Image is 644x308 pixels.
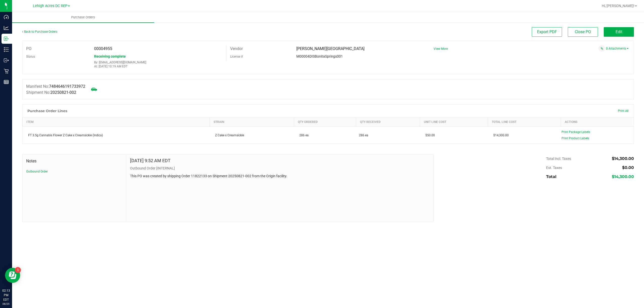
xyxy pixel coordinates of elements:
[23,117,210,127] th: Item
[561,117,634,127] th: Actions
[213,134,244,137] span: Z Cake x Creamsickle
[94,61,222,64] p: By: [EMAIL_ADDRESS][DOMAIN_NAME]
[604,27,634,37] button: Edit
[296,54,343,58] span: M00004DISBonitaSprings001
[22,30,57,33] a: Back to Purchase Orders
[94,65,222,68] p: At: [DATE] 10:19 AM EDT
[491,134,509,137] span: $14,300.00
[94,54,126,58] span: Receiving complete
[622,165,634,170] span: $0.00
[49,84,85,89] span: 7484646191733972
[89,84,99,94] span: Mark as not Arrived
[612,156,634,161] span: $14,300.00
[618,109,629,113] span: Print All
[616,29,622,34] span: Edit
[420,117,488,127] th: Unit Line Cost
[532,27,562,37] button: Export PDF
[15,267,21,273] iframe: Resource center unread badge
[434,47,448,51] a: View More
[488,117,561,127] th: Total Line Cost
[230,53,243,60] label: License #
[546,157,571,161] span: Total Incl. Taxes
[359,133,368,138] span: 286 ea
[568,27,598,37] button: Close PO
[602,4,634,8] span: Hi, [PERSON_NAME]!
[546,166,562,170] span: Est. Taxes
[64,15,102,20] span: Purchase Orders
[50,90,76,95] span: 20250821-002
[26,158,122,164] span: Notes
[561,130,590,134] span: Print Package Labels
[546,174,556,179] span: Total
[26,169,48,174] button: Outbound Order
[296,46,365,51] span: [PERSON_NAME][GEOGRAPHIC_DATA]
[4,58,9,63] inline-svg: Outbound
[230,45,243,53] label: Vendor
[4,25,9,30] inline-svg: Analytics
[26,133,207,138] div: FT 3.5g Cannabis Flower Z Cake x Creamsickle (Indica)
[130,173,430,179] p: This PO was created by shipping Order 11822133 on Shipment 20250821-002 from the Origin facility.
[356,117,420,127] th: Qty Received
[4,47,9,52] inline-svg: Inventory
[561,137,589,140] span: Print Product Labels
[26,53,35,60] label: Status
[94,46,112,51] span: 00004955
[612,174,634,179] span: $14,300.00
[210,117,294,127] th: Strain
[598,45,605,52] span: Attach a document
[4,15,9,20] inline-svg: Dashboard
[4,79,9,84] inline-svg: Reports
[33,4,67,8] span: Lehigh Acres DC REP
[130,166,430,171] p: Outbound Order [INTERNAL]
[606,47,629,50] a: 0 Attachments
[423,134,435,137] span: $50.00
[26,45,31,53] label: PO
[294,117,356,127] th: Qty Ordered
[26,83,85,90] label: Manifest No:
[4,69,9,74] inline-svg: Retail
[130,158,171,163] h4: [DATE] 9:52 AM EDT
[5,268,20,283] iframe: Resource center
[297,134,309,137] span: 286 ea
[537,29,557,34] span: Export PDF
[4,36,9,41] inline-svg: Inbound
[12,12,154,23] a: Purchase Orders
[27,109,67,113] h1: Purchase Order Lines
[575,29,591,34] span: Close PO
[2,302,10,306] p: 08/25
[26,90,76,96] label: Shipment No:
[2,288,10,302] p: 02:13 PM EDT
